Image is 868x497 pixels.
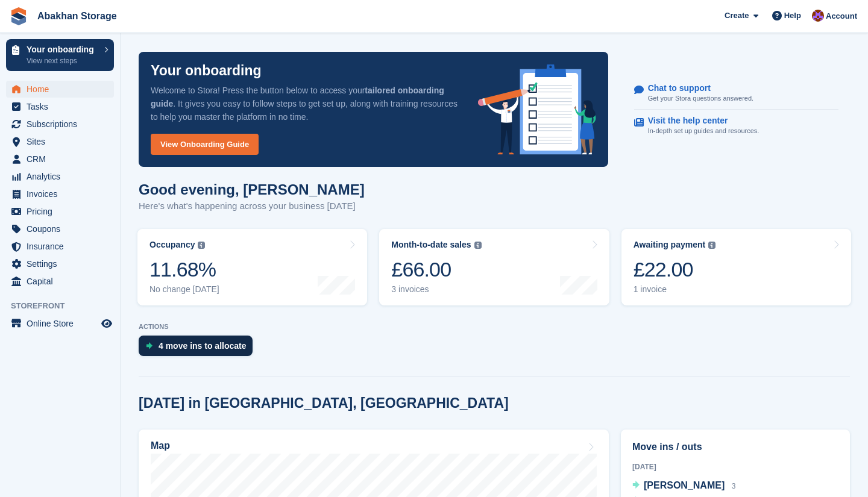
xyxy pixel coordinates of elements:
img: icon-info-grey-7440780725fd019a000dd9b08b2336e03edf1995a4989e88bcd33f0948082b44.svg [708,242,715,249]
div: 3 invoices [391,284,481,295]
span: Storefront [11,300,120,312]
p: View next steps [27,55,98,66]
a: Chat to support Get your Stora questions answered. [634,77,838,110]
a: menu [6,315,114,332]
p: Visit the help center [648,116,750,126]
a: menu [6,98,114,115]
div: 1 invoice [634,284,716,295]
span: Coupons [27,220,99,237]
span: Analytics [27,168,99,185]
span: Online Store [27,315,99,332]
h1: Good evening, [PERSON_NAME] [139,181,365,198]
a: View Onboarding Guide [151,134,259,155]
p: Here's what's happening across your business [DATE] [139,199,365,213]
span: Pricing [27,203,99,220]
a: menu [6,151,114,167]
a: menu [6,238,114,255]
span: Account [826,10,857,22]
span: Create [725,10,749,22]
img: stora-icon-8386f47178a22dfd0bd8f6a31ec36ba5ce8667c1dd55bd0f319d3a0aa187defe.svg [10,7,28,25]
img: William Abakhan [812,10,824,22]
div: Occupancy [149,240,195,250]
a: menu [6,220,114,237]
a: Your onboarding View next steps [6,39,114,71]
h2: Map [151,440,170,451]
p: Chat to support [648,83,744,93]
div: Awaiting payment [634,240,706,250]
a: 4 move ins to allocate [139,336,259,362]
p: Welcome to Stora! Press the button below to access your . It gives you easy to follow steps to ge... [151,84,459,123]
img: onboarding-info-6c161a55d2c0e0a8cae90662b2fe09162a5109e8cc188191df67fb4f79e88e88.svg [478,64,596,155]
span: Insurance [27,238,99,255]
span: Subscriptions [27,116,99,133]
span: Help [784,10,801,22]
a: Awaiting payment £22.00 1 invoice [621,229,851,305]
h2: Move ins / outs [632,440,838,454]
span: Home [27,81,99,98]
a: Month-to-date sales £66.00 3 invoices [379,229,609,305]
p: ACTIONS [139,323,850,331]
span: Tasks [27,98,99,115]
a: menu [6,81,114,98]
span: 3 [732,482,736,490]
div: Month-to-date sales [391,240,471,250]
a: menu [6,273,114,290]
p: In-depth set up guides and resources. [648,126,759,136]
img: icon-info-grey-7440780725fd019a000dd9b08b2336e03edf1995a4989e88bcd33f0948082b44.svg [198,242,205,249]
a: Visit the help center In-depth set up guides and resources. [634,110,838,142]
div: 11.68% [149,257,219,282]
a: Preview store [99,316,114,331]
div: [DATE] [632,461,838,472]
img: icon-info-grey-7440780725fd019a000dd9b08b2336e03edf1995a4989e88bcd33f0948082b44.svg [474,242,482,249]
a: Abakhan Storage [33,6,122,26]
a: menu [6,255,114,272]
span: Sites [27,133,99,150]
img: move_ins_to_allocate_icon-fdf77a2bb77ea45bf5b3d319d69a93e2d87916cf1d5bf7949dd705db3b84f3ca.svg [146,342,153,349]
div: £22.00 [634,257,716,282]
span: Invoices [27,186,99,202]
a: Occupancy 11.68% No change [DATE] [137,229,367,305]
a: menu [6,133,114,150]
p: Your onboarding [27,45,98,54]
div: No change [DATE] [149,284,219,295]
span: [PERSON_NAME] [644,480,725,490]
a: menu [6,186,114,202]
a: [PERSON_NAME] 3 [632,478,735,494]
div: £66.00 [391,257,481,282]
p: Get your Stora questions answered. [648,93,753,104]
div: 4 move ins to allocate [159,341,247,351]
span: CRM [27,151,99,167]
a: menu [6,116,114,133]
span: Capital [27,273,99,290]
a: menu [6,203,114,220]
p: Your onboarding [151,64,262,78]
span: Settings [27,255,99,272]
a: menu [6,168,114,185]
h2: [DATE] in [GEOGRAPHIC_DATA], [GEOGRAPHIC_DATA] [139,395,509,411]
